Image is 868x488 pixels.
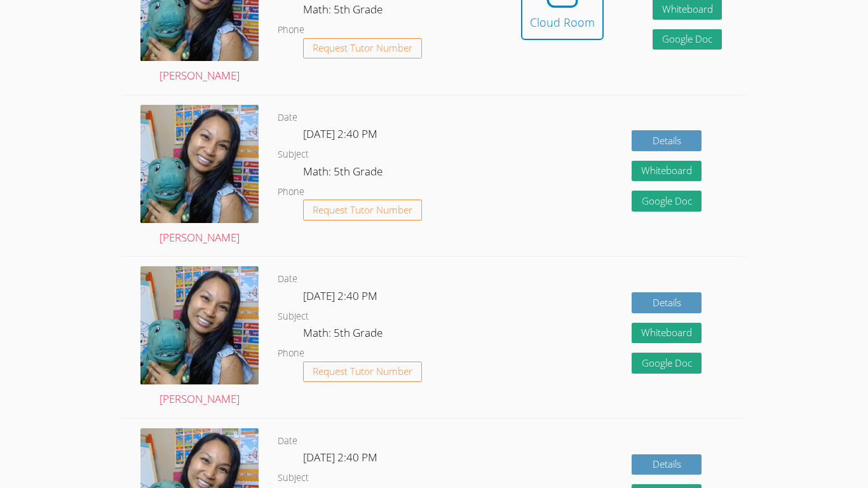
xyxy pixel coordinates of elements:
dt: Phone [278,22,304,38]
button: Request Tutor Number [303,38,422,59]
button: Whiteboard [632,323,702,344]
a: Details [632,130,702,151]
img: Untitled%20design%20(19).png [140,105,259,223]
dd: Math: 5th Grade [303,1,385,22]
span: [DATE] 2:40 PM [303,126,377,141]
dt: Phone [278,346,304,362]
span: Request Tutor Number [313,43,412,53]
dt: Date [278,433,297,449]
button: Whiteboard [632,161,702,182]
a: [PERSON_NAME] [140,105,259,247]
dt: Subject [278,470,309,486]
span: Request Tutor Number [313,205,412,215]
a: Google Doc [632,353,702,374]
a: Google Doc [632,191,702,212]
button: Request Tutor Number [303,200,422,220]
dd: Math: 5th Grade [303,163,385,184]
span: Request Tutor Number [313,367,412,376]
a: Details [632,454,702,475]
div: Cloud Room [530,13,595,31]
dt: Date [278,110,297,126]
dt: Phone [278,184,304,200]
a: [PERSON_NAME] [140,266,259,409]
dt: Date [278,271,297,287]
a: Details [632,292,702,313]
button: Request Tutor Number [303,362,422,383]
span: [DATE] 2:40 PM [303,450,377,464]
dd: Math: 5th Grade [303,324,385,346]
span: [DATE] 2:40 PM [303,288,377,303]
img: Untitled%20design%20(19).png [140,266,259,384]
dt: Subject [278,309,309,325]
dt: Subject [278,147,309,163]
a: Google Doc [653,29,722,50]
